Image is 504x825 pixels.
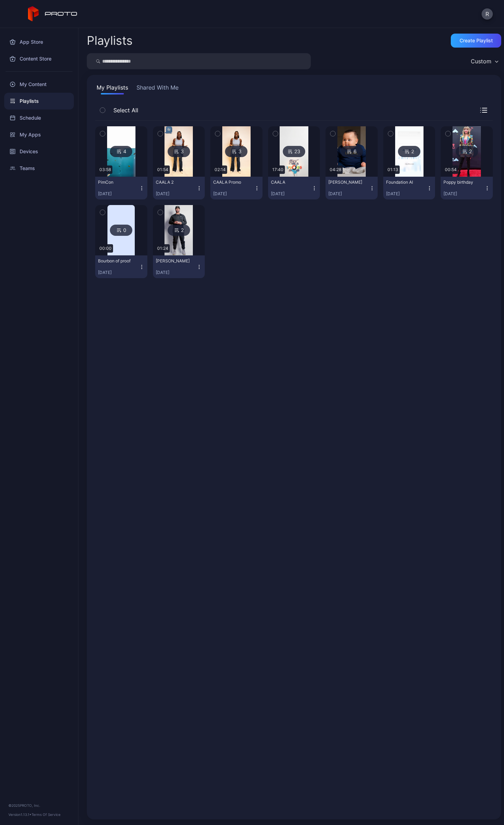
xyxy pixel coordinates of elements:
[110,146,132,157] div: 4
[8,812,31,817] span: Version 1.13.1 •
[441,177,493,199] button: Poppy birthday[DATE]
[98,270,139,275] div: [DATE]
[98,258,136,264] div: Bourbon of proof
[451,34,501,48] button: Create Playlist
[168,146,190,157] div: 3
[135,83,180,94] button: Shared With Me
[98,191,139,197] div: [DATE]
[271,165,285,174] div: 17:40
[443,191,484,197] div: [DATE]
[271,179,309,185] div: CAALA
[156,270,197,275] div: [DATE]
[95,177,147,199] button: PimCon[DATE]
[156,244,170,253] div: 01:24
[328,191,369,197] div: [DATE]
[110,225,132,236] div: 0
[213,191,254,197] div: [DATE]
[4,160,74,177] a: Teams
[398,146,420,157] div: 2
[213,179,252,185] div: CAALA Promo
[482,8,493,20] button: R
[98,165,112,174] div: 03:58
[4,50,74,67] a: Content Store
[4,143,74,160] a: Devices
[8,803,70,808] div: © 2025 PROTO, Inc.
[386,165,400,174] div: 01:13
[268,177,320,199] button: CAALA[DATE]
[31,812,61,817] a: Terms Of Service
[460,38,493,43] div: Create Playlist
[341,146,363,157] div: 6
[156,165,170,174] div: 01:54
[283,146,305,157] div: 23
[95,255,147,278] button: Bourbon of proof[DATE]
[4,76,74,93] a: My Content
[110,106,138,114] span: Select All
[153,255,205,278] button: [PERSON_NAME][DATE]
[386,191,427,197] div: [DATE]
[156,179,194,185] div: CAALA 2
[383,177,435,199] button: Foundation AI[DATE]
[467,53,501,69] button: Custom
[4,110,74,126] a: Schedule
[471,58,491,65] div: Custom
[95,83,129,94] button: My Playlists
[4,93,74,110] a: Playlists
[4,126,74,143] a: My Apps
[210,177,262,199] button: CAALA Promo[DATE]
[98,179,136,185] div: PimCon
[156,258,194,264] div: Albert lion
[213,165,227,174] div: 02:14
[87,34,133,47] h2: Playlists
[153,177,205,199] button: CAALA 2[DATE]
[271,191,312,197] div: [DATE]
[168,225,190,236] div: 2
[328,165,343,174] div: 04:28
[325,177,378,199] button: [PERSON_NAME][DATE]
[456,146,478,157] div: 2
[4,34,74,50] a: App Store
[443,179,482,185] div: Poppy birthday
[156,191,197,197] div: [DATE]
[225,146,247,157] div: 3
[98,244,113,253] div: 00:00
[386,179,425,185] div: Foundation AI
[443,165,458,174] div: 00:54
[328,179,367,185] div: Bob Random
